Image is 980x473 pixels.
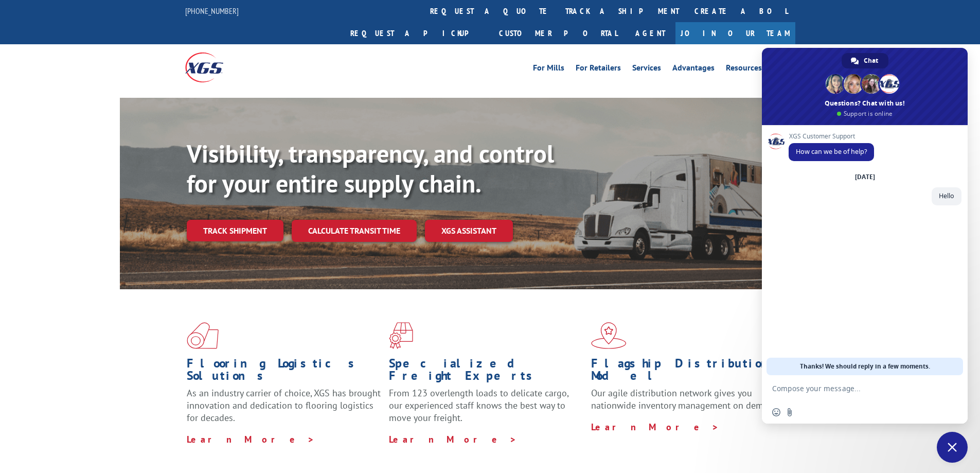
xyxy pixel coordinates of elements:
span: Send a file [786,408,794,416]
a: [PHONE_NUMBER] [185,6,239,16]
span: Hello [939,191,954,200]
textarea: Compose your message... [772,375,937,401]
span: Our agile distribution network gives you nationwide inventory management on demand. [591,387,780,411]
a: Agent [625,22,675,44]
a: Learn More > [187,433,315,445]
a: Learn More > [591,421,719,433]
a: Resources [726,64,762,75]
p: From 123 overlength loads to delicate cargo, our experienced staff knows the best way to move you... [389,387,583,433]
a: Learn More > [389,433,517,445]
a: Calculate transit time [292,220,417,242]
a: For Mills [533,64,564,75]
a: For Retailers [576,64,621,75]
a: XGS ASSISTANT [425,220,513,242]
img: xgs-icon-total-supply-chain-intelligence-red [187,322,219,349]
span: Chat [864,53,878,68]
span: XGS Customer Support [789,133,874,140]
a: Chat [842,53,888,68]
span: As an industry carrier of choice, XGS has brought innovation and dedication to flooring logistics... [187,387,381,424]
img: xgs-icon-flagship-distribution-model-red [591,322,627,349]
a: Advantages [672,64,715,75]
a: Request a pickup [343,22,491,44]
a: Customer Portal [491,22,625,44]
h1: Specialized Freight Experts [389,357,583,387]
span: Thanks! We should reply in a few moments. [800,358,930,375]
a: Track shipment [187,220,283,241]
img: xgs-icon-focused-on-flooring-red [389,322,413,349]
span: Insert an emoji [772,408,780,416]
a: Join Our Team [675,22,795,44]
b: Visibility, transparency, and control for your entire supply chain. [187,137,554,199]
span: How can we be of help? [796,147,867,156]
div: [DATE] [855,174,875,180]
h1: Flagship Distribution Model [591,357,786,387]
h1: Flooring Logistics Solutions [187,357,381,387]
a: Services [632,64,661,75]
a: Close chat [937,432,968,463]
